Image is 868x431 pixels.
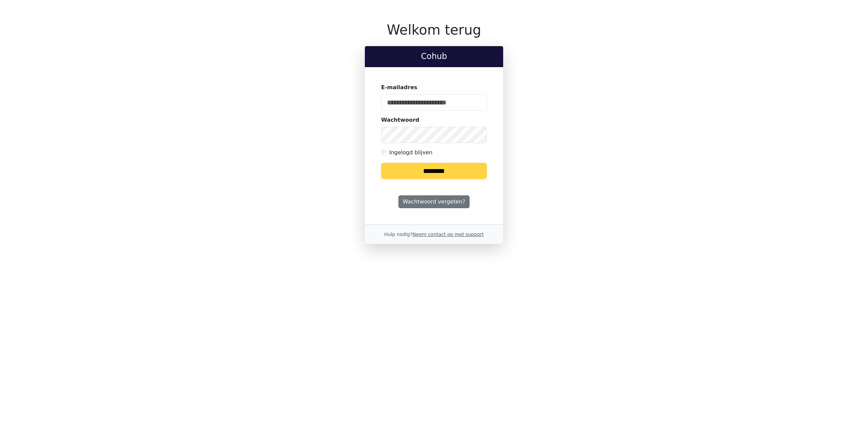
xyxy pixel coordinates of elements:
a: Wachtwoord vergeten? [398,195,470,208]
label: Wachtwoord [381,116,419,124]
small: Hulp nodig? [384,232,484,237]
label: E-mailadres [381,83,417,92]
a: Neem contact op met support [412,232,484,237]
label: Ingelogd blijven [389,149,432,157]
h2: Cohub [370,52,498,61]
h1: Welkom terug [365,22,503,38]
